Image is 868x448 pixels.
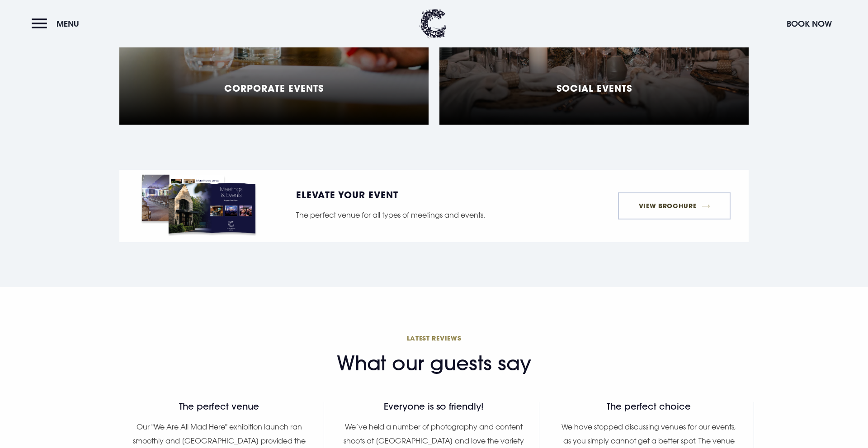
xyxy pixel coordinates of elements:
a: View Brochure [618,192,731,219]
button: Book Now [782,14,836,33]
img: Clandeboye Lodge [420,9,447,38]
img: Meetings events packages brochure, Clandeboye Lodge. [137,170,260,242]
h5: Corporate Events [224,83,324,93]
h5: Social Events [557,83,632,93]
h3: Latest Reviews [114,334,754,342]
h5: ELEVATE YOUR EVENT [296,190,518,199]
p: The perfect venue for all types of meetings and events. [296,208,518,222]
h4: The perfect choice [557,402,741,411]
h2: What our guests say [337,351,531,375]
h4: The perfect venue [127,402,311,411]
button: Menu [32,14,84,33]
span: Menu [57,19,79,29]
h4: Everyone is so friendly! [342,402,525,411]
